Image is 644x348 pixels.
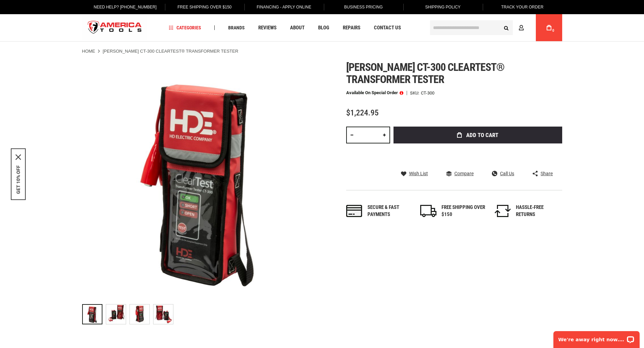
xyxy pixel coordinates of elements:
[516,204,560,218] div: HASSLE-FREE RETURNS
[169,25,201,30] span: Categories
[130,304,149,324] img: GREENLEE CT-300 CLEARTEST® TRANSFORMER TESTER
[421,91,434,95] div: CT-300
[228,25,245,30] span: Brands
[466,132,498,138] span: Add to Cart
[454,171,474,176] span: Compare
[166,23,204,32] a: Categories
[340,23,363,32] a: Repairs
[153,304,173,324] img: GREENLEE CT-300 CLEARTEST® TRANSFORMER TESTER
[106,301,129,328] div: GREENLEE CT-300 CLEARTEST® TRANSFORMER TESTER
[82,15,148,41] a: store logo
[82,48,95,54] a: Home
[346,61,504,86] span: [PERSON_NAME] ct-300 cleartest® transformer tester
[82,15,148,41] img: America Tools
[500,21,513,34] button: Search
[16,154,21,160] svg: close icon
[255,23,280,32] a: Reviews
[374,25,401,30] span: Contact Us
[541,171,553,176] span: Share
[16,165,21,194] button: GET 10% OFF
[543,14,555,41] a: 0
[225,23,248,32] a: Brands
[446,170,474,177] a: Compare
[393,127,562,143] button: Add to Cart
[103,49,238,54] strong: [PERSON_NAME] CT-300 CLEARTEST® TRANSFORMER TESTER
[552,29,554,32] span: 0
[495,205,511,217] img: returns
[410,91,421,95] strong: SKU
[371,23,404,32] a: Contact Us
[346,90,403,95] p: Available on Special Order
[346,108,379,117] span: $1,224.95
[401,170,428,177] a: Wish List
[409,171,428,176] span: Wish List
[343,25,360,30] span: Repairs
[500,171,514,176] span: Call Us
[129,301,153,328] div: GREENLEE CT-300 CLEARTEST® TRANSFORMER TESTER
[425,5,461,9] span: Shipping Policy
[16,154,21,160] button: Close
[315,23,332,32] a: Blog
[420,205,436,217] img: shipping
[318,25,329,30] span: Blog
[258,25,277,30] span: Reviews
[442,204,485,218] div: FREE SHIPPING OVER $150
[106,304,126,324] img: GREENLEE CT-300 CLEARTEST® TRANSFORMER TESTER
[392,145,564,165] iframe: Secure express checkout frame
[82,61,322,301] img: GREENLEE CT-300 CLEARTEST® TRANSFORMER TESTER
[346,205,362,217] img: payments
[492,170,514,177] a: Call Us
[367,204,411,218] div: Secure & fast payments
[287,23,308,32] a: About
[549,327,644,348] iframe: LiveChat chat widget
[290,25,305,30] span: About
[82,301,106,328] div: GREENLEE CT-300 CLEARTEST® TRANSFORMER TESTER
[153,301,173,328] div: GREENLEE CT-300 CLEARTEST® TRANSFORMER TESTER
